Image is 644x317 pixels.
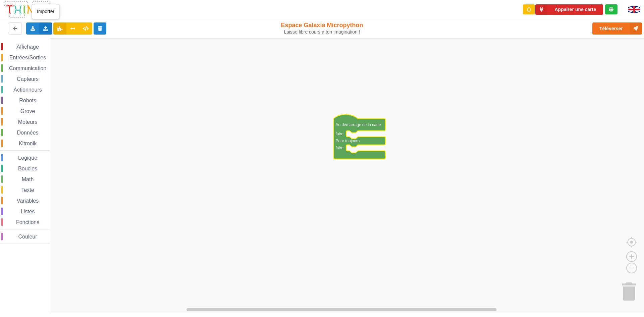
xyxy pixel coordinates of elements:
div: Importer [32,4,59,19]
span: Capteurs [16,76,40,82]
span: Variables [16,198,40,204]
span: Listes [20,209,36,214]
div: Espace Galaxia Micropython [266,21,378,35]
span: Affichage [15,44,40,50]
span: Math [21,176,35,182]
span: Actionneurs [12,87,43,93]
span: Kitronik [18,141,38,146]
span: Communication [8,65,47,71]
img: thingz_logo.png [3,1,53,18]
text: faire [336,131,344,136]
span: Grove [19,108,36,114]
img: gb.png [628,6,640,13]
text: Pour toujours [336,139,360,143]
span: Données [16,130,40,136]
span: Entrées/Sorties [8,55,47,60]
span: Couleur [17,234,38,240]
text: faire [336,146,344,150]
span: Moteurs [17,119,39,125]
span: Fonctions [15,219,40,225]
span: Boucles [17,166,38,171]
div: Laisse libre cours à ton imagination ! [266,29,378,35]
div: Tu es connecté au serveur de création de Thingz [605,4,618,14]
button: Appairer une carte [535,4,603,15]
text: Au démarrage de la carte [336,122,381,127]
span: Robots [18,98,37,103]
span: Logique [17,155,38,161]
span: Texte [20,187,35,193]
button: Téléverser [592,22,642,35]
